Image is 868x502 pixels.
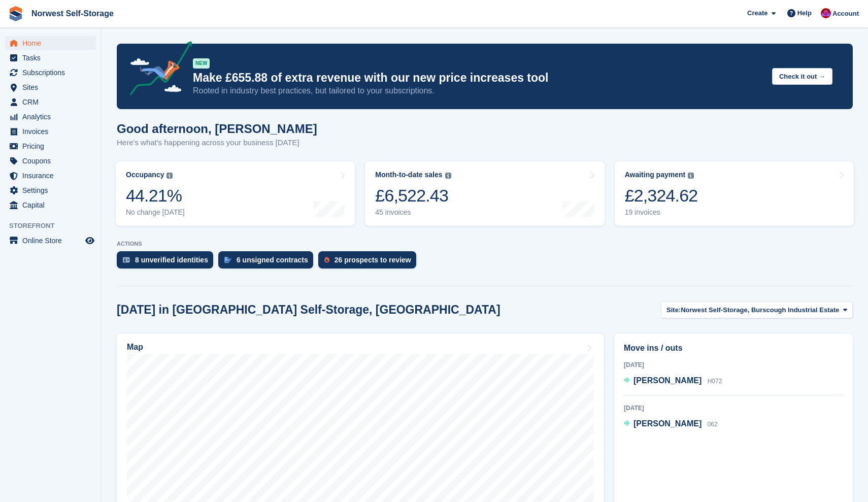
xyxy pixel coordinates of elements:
span: Coupons [22,154,83,168]
span: Home [22,36,83,50]
a: menu [5,36,96,50]
a: menu [5,95,96,109]
p: ACTIONS [117,241,853,247]
span: Account [832,9,859,19]
div: 19 invoices [625,208,698,217]
a: Awaiting payment £2,324.62 19 invoices [615,161,854,226]
h2: [DATE] in [GEOGRAPHIC_DATA] Self-Storage, [GEOGRAPHIC_DATA] [117,303,500,317]
span: Pricing [22,139,83,153]
span: H072 [708,378,722,385]
span: Settings [22,183,83,197]
a: 26 prospects to review [318,251,421,274]
img: icon-info-grey-7440780725fd019a000dd9b08b2336e03edf1995a4989e88bcd33f0948082b44.svg [445,173,451,179]
a: menu [5,154,96,168]
a: menu [5,51,96,65]
span: Capital [22,198,83,212]
a: Norwest Self-Storage [27,5,118,22]
p: Make £655.88 of extra revenue with our new price increases tool [193,71,764,85]
a: menu [5,65,96,80]
h1: Good afternoon, [PERSON_NAME] [117,122,317,136]
div: £2,324.62 [625,185,698,206]
a: menu [5,198,96,212]
span: Tasks [22,51,83,65]
div: [DATE] [624,360,843,370]
a: Occupancy 44.21% No change [DATE] [116,161,355,226]
span: [PERSON_NAME] [633,376,702,385]
span: [PERSON_NAME] [633,419,702,428]
span: Storefront [9,221,101,231]
span: Analytics [22,110,83,124]
a: [PERSON_NAME] H072 [624,375,722,388]
h2: Map [127,343,143,352]
div: 44.21% [126,185,185,206]
div: NEW [193,58,210,69]
span: Create [747,8,767,18]
img: icon-info-grey-7440780725fd019a000dd9b08b2336e03edf1995a4989e88bcd33f0948082b44.svg [688,173,694,179]
a: Preview store [84,235,96,247]
span: 062 [708,421,718,428]
button: Site: Norwest Self-Storage, Burscough Industrial Estate [661,302,853,318]
img: prospect-51fa495bee0391a8d652442698ab0144808aea92771e9ea1ae160a38d050c398.svg [324,257,329,263]
span: CRM [22,95,83,109]
img: stora-icon-8386f47178a22dfd0bd8f6a31ec36ba5ce8667c1dd55bd0f319d3a0aa187defe.svg [8,6,23,21]
span: Online Store [22,233,83,248]
span: Insurance [22,169,83,183]
div: 26 prospects to review [335,256,411,264]
div: No change [DATE] [126,208,185,217]
span: Invoices [22,124,83,139]
a: 8 unverified identities [117,251,218,274]
div: 8 unverified identities [135,256,208,264]
a: menu [5,183,96,197]
img: price-adjustments-announcement-icon-8257ccfd72463d97f412b2fc003d46551f7dbcb40ab6d574587a9cd5c0d94... [121,41,192,99]
a: Month-to-date sales £6,522.43 45 invoices [365,161,604,226]
img: contract_signature_icon-13c848040528278c33f63329250d36e43548de30e8caae1d1a13099fd9432cc5.svg [224,257,231,263]
a: 6 unsigned contracts [218,251,318,274]
img: Daniel Grensinger [821,8,831,18]
p: Rooted in industry best practices, but tailored to your subscriptions. [193,85,764,96]
span: Site: [666,305,681,315]
div: Month-to-date sales [375,171,442,179]
span: Help [797,8,812,18]
div: Occupancy [126,171,164,179]
a: menu [5,139,96,153]
img: icon-info-grey-7440780725fd019a000dd9b08b2336e03edf1995a4989e88bcd33f0948082b44.svg [166,173,173,179]
div: 45 invoices [375,208,451,217]
span: Sites [22,80,83,94]
a: menu [5,124,96,139]
a: menu [5,169,96,183]
a: menu [5,80,96,94]
a: menu [5,233,96,248]
div: 6 unsigned contracts [237,256,308,264]
a: [PERSON_NAME] 062 [624,418,718,431]
div: [DATE] [624,404,843,413]
img: verify_identity-adf6edd0f0f0b5bbfe63781bf79b02c33cf7c696d77639b501bdc392416b5a36.svg [123,257,130,263]
p: Here's what's happening across your business [DATE] [117,137,317,149]
div: £6,522.43 [375,185,451,206]
div: Awaiting payment [625,171,686,179]
span: Norwest Self-Storage, Burscough Industrial Estate [681,305,839,315]
span: Subscriptions [22,65,83,80]
h2: Move ins / outs [624,342,843,354]
button: Check it out → [772,68,832,85]
a: menu [5,110,96,124]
